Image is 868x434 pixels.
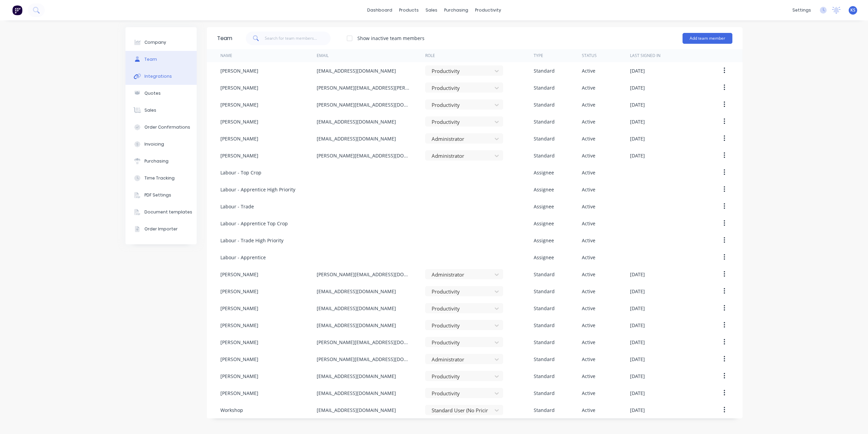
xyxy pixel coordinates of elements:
[317,84,412,91] div: [PERSON_NAME][EMAIL_ADDRESS][PERSON_NAME][DOMAIN_NAME]
[317,118,396,125] div: [EMAIL_ADDRESS][DOMAIN_NAME]
[144,209,192,215] div: Document templates
[144,56,157,62] div: Team
[630,135,645,142] div: [DATE]
[534,203,554,210] div: Assignee
[144,39,166,45] div: Company
[125,170,197,187] button: Time Tracking
[125,204,197,221] button: Document templates
[534,118,555,125] div: Standard
[425,53,435,59] div: Role
[534,339,555,346] div: Standard
[317,407,396,414] div: [EMAIL_ADDRESS][DOMAIN_NAME]
[220,118,258,125] div: [PERSON_NAME]
[582,84,595,91] div: Active
[534,237,554,244] div: Assignee
[534,169,554,176] div: Assignee
[220,254,266,261] div: Labour - Apprentice
[125,119,197,136] button: Order Confirmations
[630,288,645,295] div: [DATE]
[630,271,645,278] div: [DATE]
[630,390,645,397] div: [DATE]
[582,135,595,142] div: Active
[396,5,422,15] div: products
[125,187,197,204] button: PDF Settings
[220,84,258,91] div: [PERSON_NAME]
[582,373,595,380] div: Active
[582,407,595,414] div: Active
[534,53,543,59] div: Type
[630,84,645,91] div: [DATE]
[582,237,595,244] div: Active
[125,68,197,85] button: Integrations
[582,339,595,346] div: Active
[534,390,555,397] div: Standard
[317,322,396,329] div: [EMAIL_ADDRESS][DOMAIN_NAME]
[534,220,554,227] div: Assignee
[144,124,190,130] div: Order Confirmations
[422,5,441,15] div: sales
[534,186,554,193] div: Assignee
[144,175,175,181] div: Time Tracking
[582,169,595,176] div: Active
[144,107,156,113] div: Sales
[144,226,178,232] div: Order Importer
[220,67,258,74] div: [PERSON_NAME]
[850,7,855,13] span: KS
[12,5,22,15] img: Factory
[220,407,243,414] div: Workshop
[582,152,595,159] div: Active
[472,5,505,15] div: productivity
[364,5,396,15] a: dashboard
[582,254,595,261] div: Active
[582,67,595,74] div: Active
[144,141,164,147] div: Invoicing
[220,169,261,176] div: Labour - Top Crop
[582,356,595,363] div: Active
[220,203,254,210] div: Labour - Trade
[125,153,197,170] button: Purchasing
[582,101,595,108] div: Active
[630,152,645,159] div: [DATE]
[220,339,258,346] div: [PERSON_NAME]
[144,192,171,198] div: PDF Settings
[630,356,645,363] div: [DATE]
[534,84,555,91] div: Standard
[144,90,161,96] div: Quotes
[317,53,329,59] div: Email
[125,51,197,68] button: Team
[582,53,597,59] div: Status
[220,135,258,142] div: [PERSON_NAME]
[125,221,197,238] button: Order Importer
[317,339,412,346] div: [PERSON_NAME][EMAIL_ADDRESS][DOMAIN_NAME]
[534,135,555,142] div: Standard
[317,101,412,108] div: [PERSON_NAME][EMAIL_ADDRESS][DOMAIN_NAME]
[534,152,555,159] div: Standard
[534,101,555,108] div: Standard
[125,85,197,102] button: Quotes
[582,186,595,193] div: Active
[220,53,232,59] div: Name
[630,101,645,108] div: [DATE]
[582,305,595,312] div: Active
[630,118,645,125] div: [DATE]
[317,288,396,295] div: [EMAIL_ADDRESS][DOMAIN_NAME]
[220,288,258,295] div: [PERSON_NAME]
[317,135,396,142] div: [EMAIL_ADDRESS][DOMAIN_NAME]
[630,339,645,346] div: [DATE]
[125,34,197,51] button: Company
[582,390,595,397] div: Active
[534,373,555,380] div: Standard
[630,322,645,329] div: [DATE]
[441,5,472,15] div: purchasing
[220,152,258,159] div: [PERSON_NAME]
[582,288,595,295] div: Active
[220,186,295,193] div: Labour - Apprentice High Priority
[317,152,412,159] div: [PERSON_NAME][EMAIL_ADDRESS][DOMAIN_NAME]
[630,373,645,380] div: [DATE]
[220,390,258,397] div: [PERSON_NAME]
[534,67,555,74] div: Standard
[534,322,555,329] div: Standard
[630,53,660,59] div: Last signed in
[534,356,555,363] div: Standard
[317,373,396,380] div: [EMAIL_ADDRESS][DOMAIN_NAME]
